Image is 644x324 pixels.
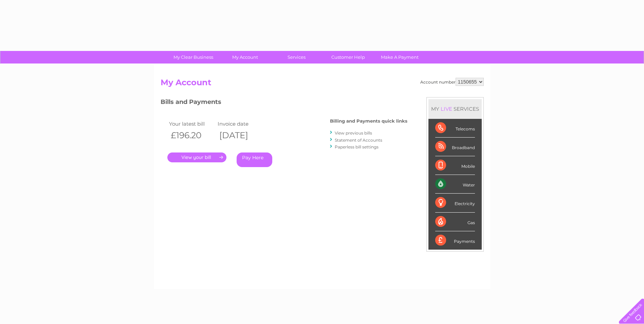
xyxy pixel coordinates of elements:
[439,106,454,112] div: LIVE
[216,119,265,128] td: Invoice date
[167,152,226,162] a: .
[435,231,475,250] div: Payments
[165,51,221,64] a: My Clear Business
[216,128,265,142] th: [DATE]
[161,78,484,91] h2: My Account
[330,119,407,124] h4: Billing and Payments quick links
[435,213,475,231] div: Gas
[435,138,475,156] div: Broadband
[167,119,216,128] td: Your latest bill
[237,152,272,167] a: Pay Here
[161,97,407,109] h3: Bills and Payments
[217,51,273,64] a: My Account
[420,78,484,86] div: Account number
[435,156,475,175] div: Mobile
[335,138,382,143] a: Statement of Accounts
[435,119,475,138] div: Telecoms
[435,175,475,194] div: Water
[167,128,216,142] th: £196.20
[269,51,325,64] a: Services
[320,51,376,64] a: Customer Help
[335,144,379,149] a: Paperless bill settings
[435,194,475,212] div: Electricity
[372,51,428,64] a: Make A Payment
[428,99,482,119] div: MY SERVICES
[335,130,372,136] a: View previous bills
